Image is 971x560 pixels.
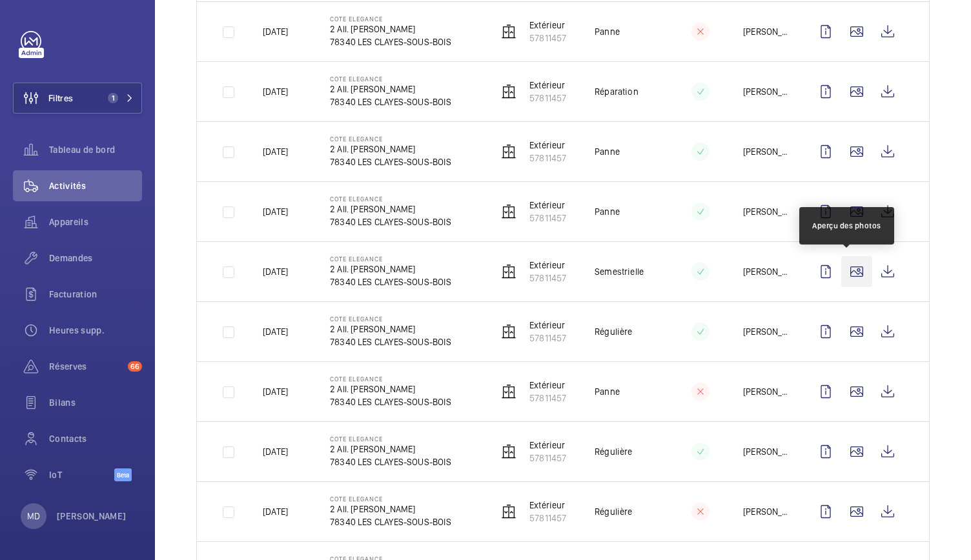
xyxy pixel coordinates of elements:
[743,25,790,38] p: [PERSON_NAME]
[529,332,566,345] p: 57811457
[595,85,639,98] p: Réparation
[330,255,451,263] p: COTE ELEGANCE
[263,85,288,98] p: [DATE]
[595,385,620,398] p: Panne
[529,319,566,332] p: Extérieur
[501,384,516,399] img: elevator.svg
[49,468,114,481] span: IoT
[49,324,142,337] span: Heures supp.
[501,324,516,339] img: elevator.svg
[263,505,288,518] p: [DATE]
[49,143,142,156] span: Tableau de bord
[330,443,451,455] p: 2 All. [PERSON_NAME]
[529,272,566,285] p: 57811457
[595,145,620,158] p: Panne
[108,93,118,103] span: 1
[330,335,451,348] p: 78340 LES CLAYES-SOUS-BOIS
[529,19,566,32] p: Extérieur
[263,385,288,398] p: [DATE]
[263,205,288,218] p: [DATE]
[529,452,566,465] p: 57811457
[330,323,451,335] p: 2 All. [PERSON_NAME]
[501,444,516,459] img: elevator.svg
[743,505,790,518] p: [PERSON_NAME]
[114,468,132,481] span: Beta
[529,379,566,392] p: Extérieur
[330,35,451,48] p: 78340 LES CLAYES-SOUS-BOIS
[501,504,516,519] img: elevator.svg
[49,432,142,445] span: Contacts
[743,325,790,338] p: [PERSON_NAME]
[263,265,288,278] p: [DATE]
[330,23,451,35] p: 2 All. [PERSON_NAME]
[529,259,566,272] p: Extérieur
[48,92,73,105] span: Filtres
[330,455,451,468] p: 78340 LES CLAYES-SOUS-BOIS
[128,361,142,372] span: 66
[529,212,566,225] p: 57811457
[330,495,451,503] p: COTE ELEGANCE
[330,95,451,108] p: 78340 LES CLAYES-SOUS-BOIS
[263,445,288,458] p: [DATE]
[330,215,451,228] p: 78340 LES CLAYES-SOUS-BOIS
[743,445,790,458] p: [PERSON_NAME]
[812,220,881,232] div: Aperçu des photos
[595,445,633,458] p: Régulière
[743,205,790,218] p: [PERSON_NAME]
[595,205,620,218] p: Panne
[529,152,566,165] p: 57811457
[595,25,620,38] p: Panne
[529,79,566,92] p: Extérieur
[330,375,451,383] p: COTE ELEGANCE
[501,264,516,279] img: elevator.svg
[501,84,516,99] img: elevator.svg
[330,383,451,395] p: 2 All. [PERSON_NAME]
[27,510,40,523] p: MD
[330,143,451,155] p: 2 All. [PERSON_NAME]
[49,360,123,373] span: Réserves
[529,199,566,212] p: Extérieur
[529,439,566,452] p: Extérieur
[49,252,142,265] span: Demandes
[57,510,127,523] p: [PERSON_NAME]
[743,85,790,98] p: [PERSON_NAME]
[263,325,288,338] p: [DATE]
[501,24,516,39] img: elevator.svg
[595,325,633,338] p: Régulière
[330,275,451,288] p: 78340 LES CLAYES-SOUS-BOIS
[330,195,451,203] p: COTE ELEGANCE
[330,155,451,168] p: 78340 LES CLAYES-SOUS-BOIS
[49,288,142,301] span: Facturation
[529,392,566,405] p: 57811457
[330,315,451,323] p: COTE ELEGANCE
[49,215,142,228] span: Appareils
[13,83,142,114] button: Filtres1
[330,503,451,515] p: 2 All. [PERSON_NAME]
[330,515,451,528] p: 78340 LES CLAYES-SOUS-BOIS
[529,512,566,525] p: 57811457
[529,139,566,152] p: Extérieur
[330,83,451,95] p: 2 All. [PERSON_NAME]
[330,203,451,215] p: 2 All. [PERSON_NAME]
[743,145,790,158] p: [PERSON_NAME]
[330,395,451,408] p: 78340 LES CLAYES-SOUS-BOIS
[49,396,142,409] span: Bilans
[49,179,142,192] span: Activités
[743,385,790,398] p: [PERSON_NAME]
[529,32,566,45] p: 57811457
[330,75,451,83] p: COTE ELEGANCE
[595,265,644,278] p: Semestrielle
[529,499,566,512] p: Extérieur
[501,204,516,219] img: elevator.svg
[263,25,288,38] p: [DATE]
[330,263,451,275] p: 2 All. [PERSON_NAME]
[501,144,516,159] img: elevator.svg
[743,265,790,278] p: [PERSON_NAME]
[595,505,633,518] p: Régulière
[330,435,451,443] p: COTE ELEGANCE
[330,135,451,143] p: COTE ELEGANCE
[330,15,451,23] p: COTE ELEGANCE
[263,145,288,158] p: [DATE]
[529,92,566,105] p: 57811457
